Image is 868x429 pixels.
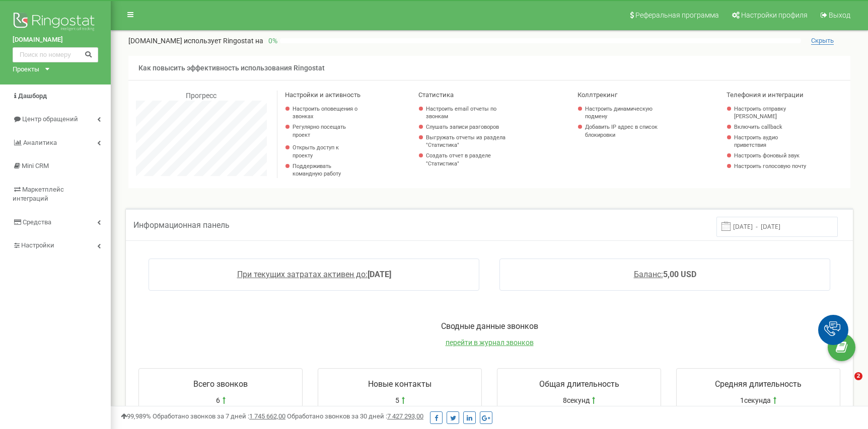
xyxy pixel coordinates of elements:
span: Центр обращений [22,115,78,123]
span: Всего звонков [193,379,248,389]
span: Обработано звонков за 30 дней : [287,412,423,420]
span: Прогресс [186,92,216,100]
p: Поддерживать командную работу [293,162,360,178]
span: Реферальная программа [635,11,719,19]
a: Настроить голосовую почту [734,162,807,170]
span: Маркетплейс интеграций [13,186,64,203]
a: Настроить email отчеты по звонкам [426,105,511,121]
a: Открыть доступ к проекту [293,144,360,159]
span: Mini CRM [22,162,49,169]
p: [DOMAIN_NAME] [128,36,263,46]
span: Сводные данные звонков [441,321,538,331]
span: Коллтрекинг [577,91,617,99]
u: 7 427 293,00 [387,412,423,420]
u: 1 745 662,00 [249,412,285,420]
a: Настроить отправку [PERSON_NAME] [734,105,807,121]
span: 99,989% [121,412,151,420]
span: Скрыть [811,37,834,45]
a: При текущих затратах активен до:[DATE] [237,270,391,279]
a: Добавить IP адрес в список блокировки [585,123,663,139]
a: Слушать записи разговоров [426,123,511,131]
a: Выгружать отчеты из раздела "Статистика" [426,134,511,149]
img: Ringostat logo [13,10,98,35]
span: Обработано звонков за 7 дней : [153,412,285,420]
span: Средняя длительность [715,379,802,389]
a: Настроить динамическую подмену [585,105,663,121]
div: Проекты [13,65,39,74]
span: Общая длительность [539,379,619,389]
span: Выход [829,11,850,19]
span: 8секунд [563,395,590,405]
a: Настроить аудио приветствия [734,134,807,149]
span: Аналитика [23,139,57,146]
span: Статистика [418,91,454,99]
span: 6 [216,395,220,405]
span: использует Ringostat на [184,37,263,45]
span: 2 [854,372,862,380]
p: Регулярно посещать проект [293,123,360,139]
iframe: Intercom live chat [834,372,858,396]
a: перейти в журнал звонков [446,338,534,347]
span: Настройки профиля [741,11,808,19]
span: Баланс: [634,270,663,279]
a: Включить callback [734,123,807,131]
span: Как повысить эффективность использования Ringostat [138,64,325,72]
a: [DOMAIN_NAME] [13,35,98,45]
a: Настроить оповещения о звонках [293,105,360,121]
span: Дашборд [18,92,47,100]
span: 5 [395,395,399,405]
span: Телефония и интеграции [727,91,804,99]
a: Настроить фоновый звук [734,152,807,160]
span: Средства [23,218,51,226]
span: Настройки и активность [285,91,360,99]
p: 0 % [263,36,280,46]
span: 1секунда [740,395,771,405]
a: Создать отчет в разделе "Статистика" [426,152,511,167]
span: При текущих затратах активен до: [237,270,368,279]
span: Настройки [21,241,54,249]
a: Баланс:5,00 USD [634,270,696,279]
span: Новые контакты [368,379,431,389]
span: Информационная панель [133,220,230,230]
input: Поиск по номеру [13,47,98,62]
